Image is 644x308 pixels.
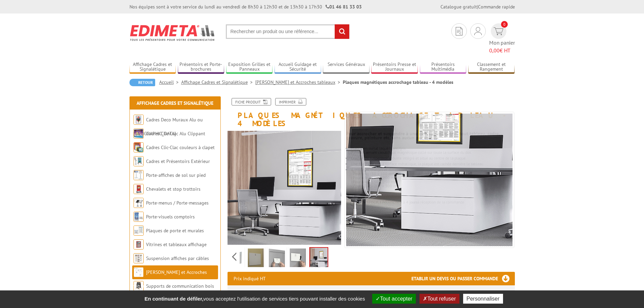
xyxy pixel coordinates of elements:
[178,62,224,73] a: Présentoirs et Porte-brochures
[420,62,467,73] a: Présentoirs Multimédia
[489,23,515,54] a: devis rapide 0 Mon panier 0,00€ HT
[134,117,203,137] a: Cadres Deco Muraux Alu ou [GEOGRAPHIC_DATA]
[134,239,144,250] img: Vitrines et tableaux affichage
[489,47,500,54] span: 0,00
[134,170,144,180] img: Porte-affiches de sol sur pied
[146,228,204,234] a: Plaques de porte et murales
[372,294,416,304] button: Tout accepter
[323,62,369,73] a: Services Généraux
[129,20,216,45] img: Edimeta
[146,172,206,178] a: Porte-affiches de sol sur pied
[468,62,515,73] a: Classement et Rangement
[231,251,237,262] span: Previous
[275,98,306,105] a: Imprimer
[463,294,503,304] button: Personnaliser (fenêtre modale)
[146,200,209,206] a: Porte-menus / Porte-messages
[489,39,515,54] span: Mon panier
[134,115,144,125] img: Cadres Deco Muraux Alu ou Bois
[146,283,214,289] a: Supports de communication bois
[234,272,266,285] p: Prix indiqué HT
[371,62,418,73] a: Présentoirs Presse et Journaux
[134,226,144,236] img: Plaques de porte et murales
[440,4,477,10] a: Catalogue gratuit
[343,79,453,86] li: Plaques magnétiques accrochage tableau - 4 modèles
[326,4,362,10] strong: 01 46 81 33 03
[420,294,459,304] button: Tout refuser
[226,24,350,39] input: Rechercher un produit ou une référence...
[129,79,155,86] a: Retour
[146,214,195,220] a: Porte-visuels comptoirs
[134,184,144,194] img: Chevalets et stop trottoirs
[226,62,273,73] a: Exposition Grilles et Panneaux
[255,79,343,85] a: [PERSON_NAME] et Accroches tableaux
[269,248,285,269] img: 250025_plaque_suspension_crochet_magnetique_1.jpg
[146,158,210,164] a: Cadres et Présentoirs Extérieur
[290,248,306,269] img: 250025_plaque_suspension_crochet_magnetique.jpg
[134,253,144,263] img: Suspension affiches par câbles
[411,272,515,285] h3: Etablir un devis ou passer commande
[228,131,341,245] img: 250027_plaque_suspension_magnetique_tableau.jpg
[134,198,144,208] img: Porte-menus / Porte-messages
[474,27,482,35] img: devis rapide
[137,100,213,106] a: Affichage Cadres et Signalétique
[501,21,508,28] span: 0
[310,44,512,247] img: 250027_plaque_suspension_magnetique_tableau.jpg
[141,296,368,302] span: vous acceptez l'utilisation de services tiers pouvant installer des cookies
[134,156,144,166] img: Cadres et Présentoirs Extérieur
[146,144,215,150] a: Cadres Clic-Clac couleurs à clapet
[146,241,207,247] a: Vitrines et tableaux affichage
[440,3,515,10] div: |
[248,248,264,269] img: 250025_250026_250027_250028_plaque_magnetique_montage.gif
[275,62,321,73] a: Accueil Guidage et Sécurité
[335,24,349,39] input: rechercher
[478,4,515,10] a: Commande rapide
[181,79,255,85] a: Affichage Cadres et Signalétique
[310,248,328,269] img: 250027_plaque_suspension_magnetique_tableau.jpg
[159,79,181,85] a: Accueil
[494,27,503,35] img: devis rapide
[129,3,362,10] div: Nos équipes sont à votre service du lundi au vendredi de 8h30 à 12h30 et de 13h30 à 17h30
[456,27,462,35] img: devis rapide
[144,296,203,302] strong: En continuant de défiler,
[146,186,200,192] a: Chevalets et stop trottoirs
[134,142,144,152] img: Cadres Clic-Clac couleurs à clapet
[489,47,515,54] span: € HT
[146,255,209,261] a: Suspension affiches par câbles
[134,267,144,277] img: Cimaises et Accroches tableaux
[232,98,271,105] a: Fiche produit
[134,269,207,289] a: [PERSON_NAME] et Accroches tableaux
[129,62,176,73] a: Affichage Cadres et Signalétique
[134,212,144,222] img: Porte-visuels comptoirs
[146,131,205,137] a: Cadres Clic-Clac Alu Clippant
